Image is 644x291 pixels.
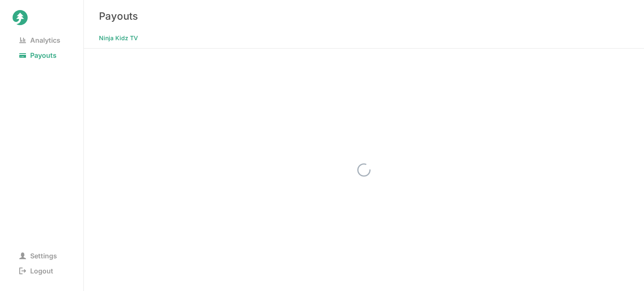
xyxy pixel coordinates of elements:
span: Analytics [13,34,67,46]
span: Payouts [13,49,63,61]
span: Settings [13,250,64,262]
span: Ninja Kidz TV [99,32,138,44]
span: Logout [13,265,60,277]
h3: Payouts [99,10,138,22]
